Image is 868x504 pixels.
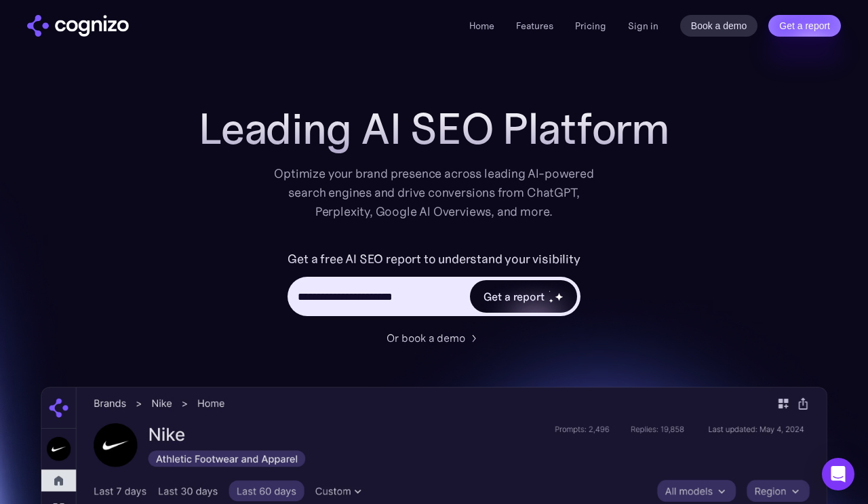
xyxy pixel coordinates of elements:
a: Pricing [575,20,606,32]
img: star [549,298,553,303]
a: Features [516,20,553,32]
img: cognizo logo [27,15,129,37]
a: Home [469,20,494,32]
img: star [555,292,564,301]
div: Open Intercom Messenger [822,458,854,490]
a: Get a reportstarstarstar [469,279,578,314]
a: Get a report [768,15,841,37]
a: Sign in [628,18,658,34]
h1: Leading AI SEO Platform [199,104,669,153]
a: home [27,15,129,37]
a: Book a demo [680,15,758,37]
div: Get a report [484,288,545,305]
div: Or book a demo [387,330,465,346]
label: Get a free AI SEO report to understand your visibility [288,248,580,270]
div: Optimize your brand presence across leading AI-powered search engines and drive conversions from ... [267,164,601,221]
form: Hero URL Input Form [288,248,580,323]
img: star [549,290,551,292]
a: Or book a demo [387,330,481,346]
